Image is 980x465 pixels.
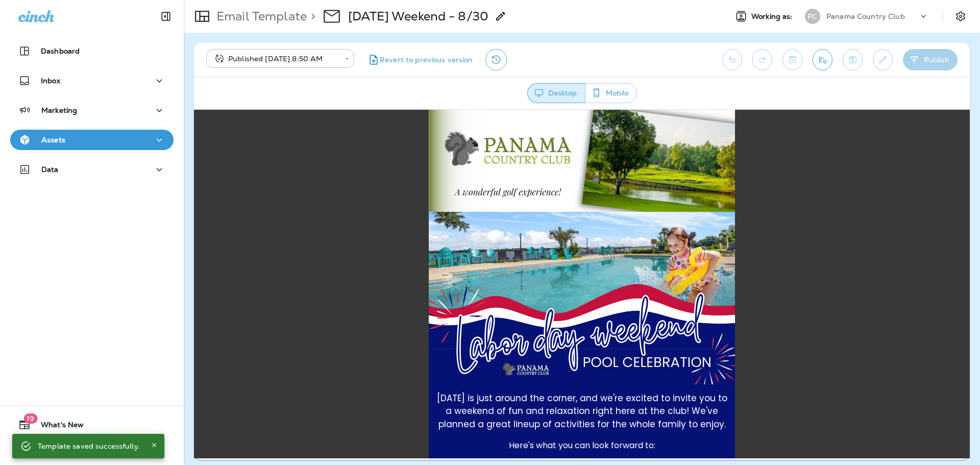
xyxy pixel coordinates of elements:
[307,9,315,24] p: >
[10,414,174,435] button: 19What's New
[213,54,338,64] div: Published [DATE] 8:50 AM
[212,9,307,24] p: Email Template
[826,12,905,20] p: Panama Country Club
[235,102,541,275] img: Labor Day Weekend
[41,77,60,85] p: Inbox
[10,159,174,180] button: Data
[485,49,507,70] button: View Changelog
[380,55,473,65] span: Revert to previous version
[751,12,795,21] span: Working as:
[10,41,174,61] button: Dashboard
[41,136,65,144] p: Assets
[10,439,174,459] button: Support
[951,7,970,26] button: Settings
[41,106,77,114] p: Marketing
[31,421,84,433] span: What's New
[10,100,174,120] button: Marketing
[23,413,37,424] span: 19
[38,437,140,455] div: Template saved successfully.
[148,439,160,451] button: Close
[348,9,488,24] div: 2025 Labor Day Weekend - 8/30
[813,49,832,70] button: Send test email
[243,282,533,321] span: [DATE] is just around the corner, and we're excited to invite you to a weekend of fun and relaxat...
[41,165,59,174] p: Data
[805,9,820,24] div: PC
[315,330,461,341] span: Here's what you can look forward to:
[527,83,585,103] button: Desktop
[585,83,637,103] button: Mobile
[348,9,488,24] p: [DATE] Weekend - 8/30
[10,70,174,91] button: Inbox
[152,6,180,27] button: Collapse Sidebar
[41,47,80,55] p: Dashboard
[362,49,477,70] button: Revert to previous version
[10,130,174,150] button: Assets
